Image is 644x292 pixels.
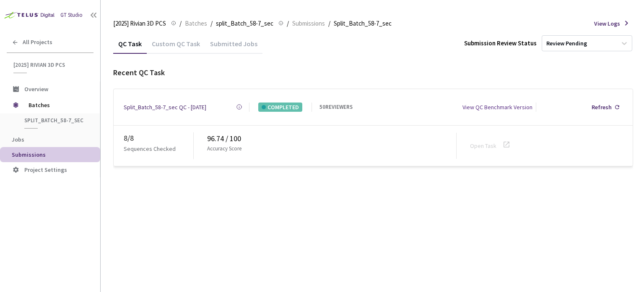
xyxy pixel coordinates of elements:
[594,19,620,28] span: View Logs
[291,18,327,28] a: Submissions
[205,39,262,54] div: Submitted Jobs
[24,85,48,93] span: Overview
[319,103,353,111] div: 50 REVIEWERS
[60,11,83,19] div: GT Studio
[258,103,302,112] div: COMPLETED
[287,18,289,29] li: /
[292,18,325,29] span: Submissions
[13,61,88,68] span: [2025] Rivian 3D PCS
[147,39,205,54] div: Custom QC Task
[462,103,532,112] div: View QC Benchmark Version
[179,18,182,29] li: /
[334,18,392,29] span: Split_Batch_58-7_sec
[183,18,209,28] a: Batches
[470,142,496,150] a: Open Task
[29,97,86,113] span: Batches
[12,136,24,143] span: Jobs
[207,133,456,145] div: 96.74 / 100
[328,18,330,29] li: /
[113,39,147,54] div: QC Task
[592,103,612,112] div: Refresh
[24,166,67,174] span: Project Settings
[464,38,537,48] div: Submission Review Status
[24,117,86,124] span: split_Batch_58-7_sec
[113,67,633,79] div: Recent QC Task
[546,39,587,47] div: Review Pending
[113,18,166,29] span: [2025] Rivian 3D PCS
[23,39,52,46] span: All Projects
[124,103,206,112] a: Split_Batch_58-7_sec QC - [DATE]
[216,18,273,29] span: split_Batch_58-7_sec
[124,144,176,153] p: Sequences Checked
[124,132,193,144] div: 8 / 8
[12,151,46,158] span: Submissions
[210,18,213,29] li: /
[185,18,207,29] span: Batches
[207,145,241,153] p: Accuracy Score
